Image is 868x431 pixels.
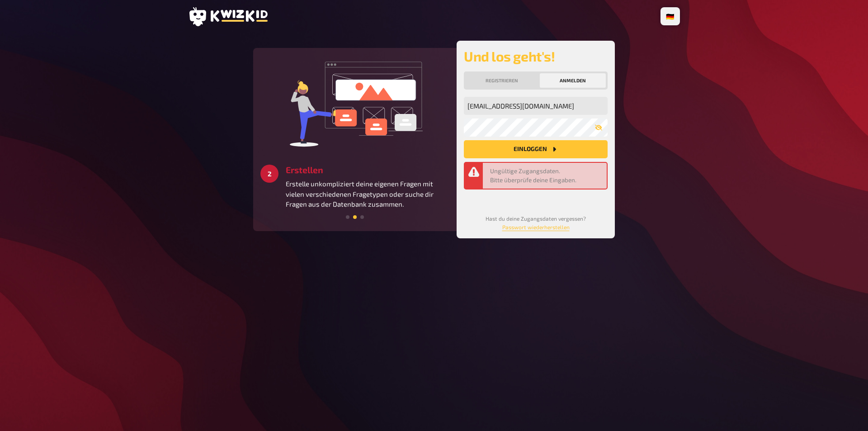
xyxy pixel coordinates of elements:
button: Registrieren [466,73,538,88]
h2: Und los geht's! [464,48,608,64]
small: Hast du deine Zugangsdaten vergessen? [486,215,586,230]
a: Passwort wiederherstellen [502,224,570,230]
li: 🇩🇪 [662,9,678,24]
p: Erstelle unkompliziert deine eigenen Fragen mit vielen verschiedenen Fragetypen oder suche dir Fr... [286,179,449,209]
h3: Erstellen [286,165,449,175]
div: 2 [260,165,278,183]
input: Meine Emailadresse [464,97,608,115]
button: Anmelden [540,73,606,88]
div: Ungültige Zugangsdaten. Bitte überprüfe deine Eingaben. [490,166,603,185]
img: create [287,55,423,150]
button: Einloggen [464,140,608,158]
